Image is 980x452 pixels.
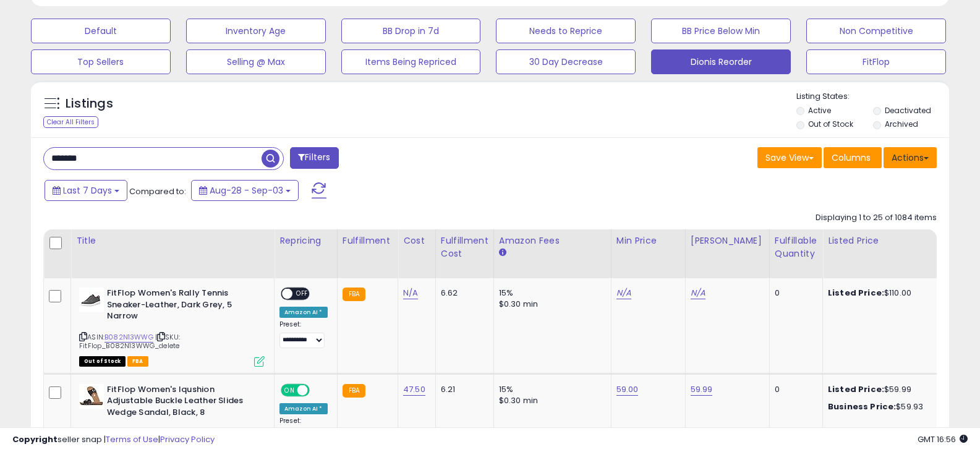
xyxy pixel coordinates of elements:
[129,185,186,197] span: Compared to:
[832,151,871,164] span: Columns
[79,356,126,367] span: All listings that are currently out of stock and unavailable for purchase on Amazon
[45,180,127,201] button: Last 7 Days
[186,49,326,74] button: Selling @ Max
[499,299,602,310] div: $0.30 min
[12,433,58,445] strong: Copyright
[43,116,98,128] div: Clear All Filters
[279,234,332,247] div: Repricing
[757,147,822,168] button: Save View
[279,320,328,348] div: Preset:
[79,384,104,409] img: 31Er2Ovv-yL._SL40_.jpg
[79,332,180,351] span: | SKU: FitFlop_B082N13WWG_delete
[403,287,418,299] a: N/A
[290,147,338,169] button: Filters
[828,383,884,395] b: Listed Price:
[691,383,713,396] a: 59.99
[107,384,257,422] b: FitFlop Women's Iqushion Adjustable Buckle Leather Slides Wedge Sandal, Black, 8
[441,288,484,299] div: 6.62
[828,401,931,412] div: $59.93
[806,19,946,43] button: Non Competitive
[66,95,113,113] h5: Listings
[279,403,328,414] div: Amazon AI *
[806,49,946,74] button: FitFlop
[496,19,636,43] button: Needs to Reprice
[104,332,153,343] a: B082N13WWG
[279,307,328,318] div: Amazon AI *
[691,287,705,299] a: N/A
[186,19,326,43] button: Inventory Age
[651,19,791,43] button: BB Price Below Min
[127,356,148,367] span: FBA
[616,287,631,299] a: N/A
[282,385,297,395] span: ON
[918,433,968,445] span: 2025-09-11 16:56 GMT
[775,234,817,260] div: Fulfillable Quantity
[160,433,215,445] a: Privacy Policy
[499,395,602,406] div: $0.30 min
[885,119,918,129] label: Archived
[775,384,813,395] div: 0
[828,288,931,299] div: $110.00
[31,49,171,74] button: Top Sellers
[808,119,853,129] label: Out of Stock
[441,234,488,260] div: Fulfillment Cost
[828,384,931,395] div: $59.99
[12,434,215,446] div: seller snap | |
[808,105,831,116] label: Active
[775,288,813,299] div: 0
[796,91,949,103] p: Listing States:
[496,49,636,74] button: 30 Day Decrease
[107,288,257,325] b: FitFlop Women's Rally Tennis Sneaker-Leather, Dark Grey, 5 Narrow
[824,147,882,168] button: Columns
[210,184,283,197] span: Aug-28 - Sep-03
[63,184,112,197] span: Last 7 Days
[341,19,481,43] button: BB Drop in 7d
[79,288,265,365] div: ASIN:
[828,234,935,247] div: Listed Price
[343,384,365,398] small: FBA
[403,383,425,396] a: 47.50
[499,384,602,395] div: 15%
[403,234,430,247] div: Cost
[343,234,393,247] div: Fulfillment
[308,385,328,395] span: OFF
[691,234,764,247] div: [PERSON_NAME]
[76,234,269,247] div: Title
[79,288,104,312] img: 31rUlo92SHL._SL40_.jpg
[884,147,937,168] button: Actions
[499,234,606,247] div: Amazon Fees
[499,288,602,299] div: 15%
[441,384,484,395] div: 6.21
[292,289,312,299] span: OFF
[499,247,506,258] small: Amazon Fees.
[31,19,171,43] button: Default
[885,105,931,116] label: Deactivated
[341,49,481,74] button: Items Being Repriced
[191,180,299,201] button: Aug-28 - Sep-03
[343,288,365,301] small: FBA
[616,234,680,247] div: Min Price
[106,433,158,445] a: Terms of Use
[651,49,791,74] button: Dionis Reorder
[828,401,896,412] b: Business Price:
[828,287,884,299] b: Listed Price:
[816,212,937,224] div: Displaying 1 to 25 of 1084 items
[616,383,639,396] a: 59.00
